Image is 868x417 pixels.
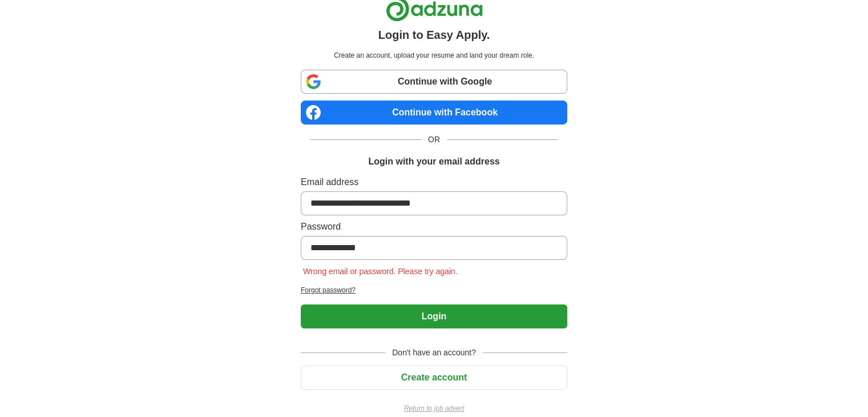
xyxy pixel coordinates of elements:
[301,101,567,125] a: Continue with Facebook
[301,403,567,414] a: Return to job advert
[378,26,490,43] h1: Login to Easy Apply.
[421,134,447,146] span: OR
[301,304,567,328] button: Login
[301,70,567,94] a: Continue with Google
[301,220,567,234] label: Password
[368,155,499,169] h1: Login with your email address
[301,267,460,276] span: Wrong email or password. Please try again.
[301,372,567,382] a: Create account
[301,366,567,390] button: Create account
[303,50,565,61] p: Create an account, upload your resume and land your dream role.
[301,175,567,189] label: Email address
[301,285,567,295] a: Forgot password?
[385,347,483,359] span: Don't have an account?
